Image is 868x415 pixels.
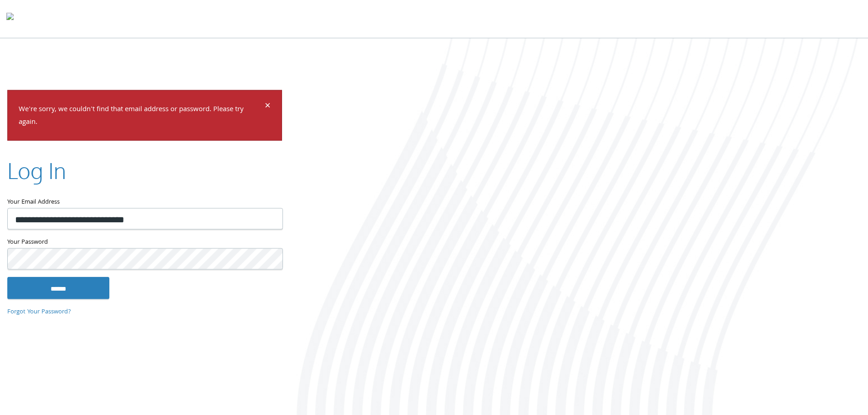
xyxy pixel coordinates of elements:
[265,97,271,115] span: ×
[19,103,263,129] p: We're sorry, we couldn't find that email address or password. Please try again.
[265,101,271,112] button: Dismiss alert
[6,10,14,28] img: todyl-logo-dark.svg
[7,155,66,186] h2: Log In
[7,237,282,248] label: Your Password
[7,307,71,317] a: Forgot Your Password?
